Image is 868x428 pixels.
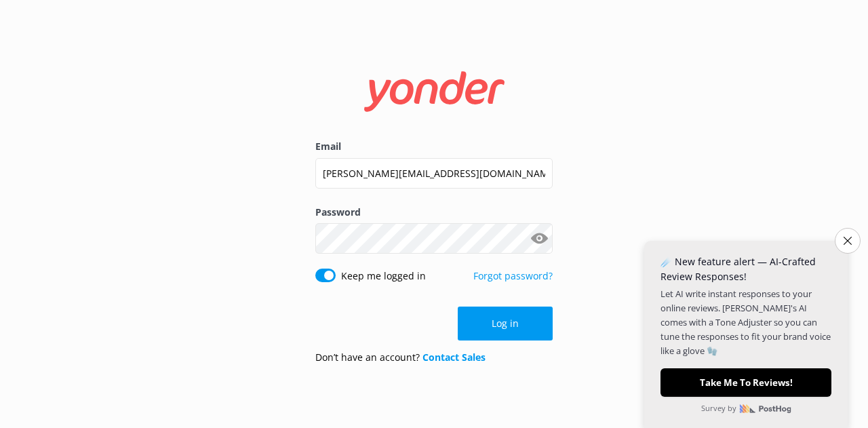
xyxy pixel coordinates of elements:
button: Show password [526,225,553,252]
label: Password [315,205,553,220]
input: user@emailaddress.com [315,158,553,189]
p: Don’t have an account? [315,350,486,365]
button: Log in [458,307,553,341]
a: Contact Sales [422,351,486,364]
label: Keep me logged in [341,269,426,284]
a: Forgot password? [473,269,553,282]
label: Email [315,139,553,154]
